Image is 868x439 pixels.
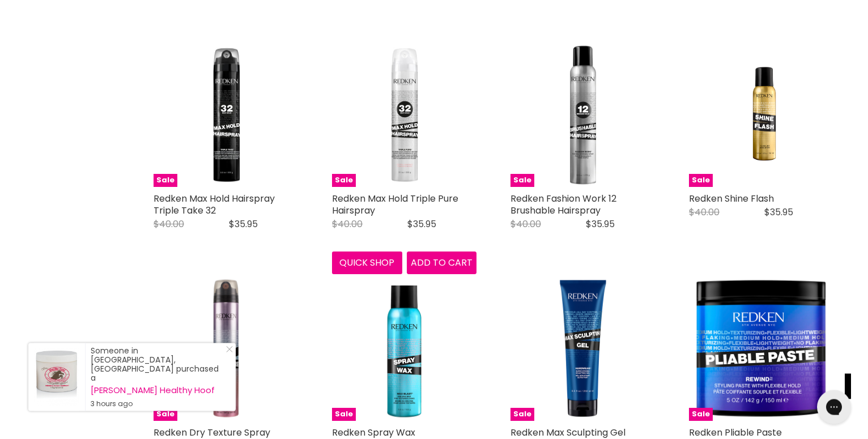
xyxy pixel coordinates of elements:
[510,218,541,231] span: $40.00
[716,42,807,187] img: Redken Shine Flash
[154,42,298,187] a: Redken Max Hold Hairspray Triple Take 32 Redken Max Hold Hairspray Triple Take 32 Sale
[154,174,177,187] span: Sale
[332,276,476,421] a: Redken Spray Wax Redken Spray Wax Sale
[154,276,298,421] a: Redken Dry Texture Spray Sale
[154,276,298,421] img: Redken Dry Texture Spray
[332,408,356,421] span: Sale
[689,426,782,439] a: Redken Pliable Paste
[689,276,833,421] img: Redken Pliable Paste
[510,276,655,421] a: Redken Max Sculpting Gel Redken Max Sculpting Gel Sale
[154,426,270,439] a: Redken Dry Texture Spray
[407,252,477,274] button: Add to cart
[154,42,298,187] img: Redken Max Hold Hairspray Triple Take 32
[689,408,713,421] span: Sale
[332,174,356,187] span: Sale
[91,346,224,408] div: Someone in [GEOGRAPHIC_DATA], [GEOGRAPHIC_DATA] purchased a
[332,252,402,274] button: Quick shop
[222,346,233,357] a: Close Notification
[510,174,534,187] span: Sale
[510,426,626,439] a: Redken Max Sculpting Gel
[154,192,275,217] a: Redken Max Hold Hairspray Triple Take 32
[510,192,616,217] a: Redken Fashion Work 12 Brushable Hairspray
[226,346,233,352] svg: Close Icon
[510,408,534,421] span: Sale
[154,408,177,421] span: Sale
[510,42,655,187] a: Redken Fashion Work 12 Brushable Hairspray Redken Fashion Work 12 Brushable Hairspray Sale
[332,42,476,187] a: Redken Max Hold Triple Pure Hairspray Redken Max Hold Triple Pure Hairspray Sale
[811,386,857,428] iframe: Gorgias live chat messenger
[689,192,774,205] a: Redken Shine Flash
[407,218,436,231] span: $35.95
[689,42,833,187] a: Redken Shine Flash Sale
[332,42,476,187] img: Redken Max Hold Triple Pure Hairspray
[91,399,224,408] small: 3 hours ago
[28,343,85,411] a: Visit product page
[332,276,476,421] img: Redken Spray Wax
[689,174,713,187] span: Sale
[411,256,473,269] span: Add to cart
[586,218,615,231] span: $35.95
[154,218,184,231] span: $40.00
[332,426,415,439] a: Redken Spray Wax
[91,385,224,394] a: [PERSON_NAME] Healthy Hoof
[229,218,258,231] span: $35.95
[510,276,655,421] img: Redken Max Sculpting Gel
[764,206,793,219] span: $35.95
[510,42,655,187] img: Redken Fashion Work 12 Brushable Hairspray
[689,206,720,219] span: $40.00
[332,218,363,231] span: $40.00
[332,192,458,217] a: Redken Max Hold Triple Pure Hairspray
[689,276,833,421] a: Redken Pliable Paste Redken Pliable Paste Sale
